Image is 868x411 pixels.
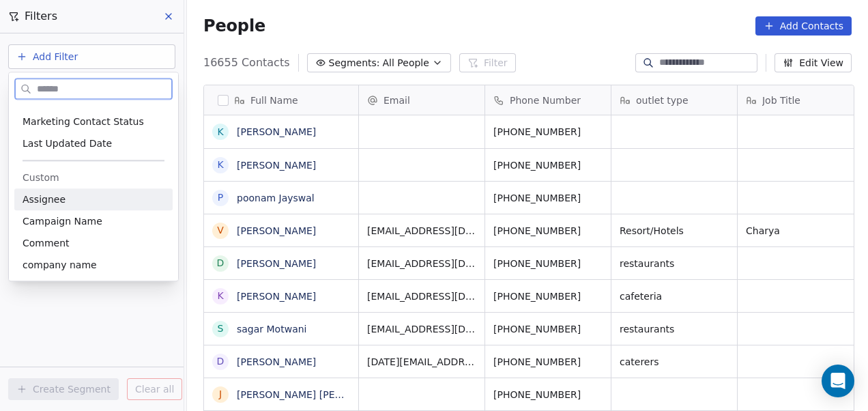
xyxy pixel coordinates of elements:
span: Last Activity Date [23,93,107,107]
span: Marketing Contact Status [23,115,144,128]
span: Custom [23,171,59,184]
span: company name [23,258,97,272]
span: Comment [23,236,70,250]
span: Assignee [23,193,66,206]
span: Last Updated Date [23,137,112,150]
span: Campaign Name [23,214,102,228]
